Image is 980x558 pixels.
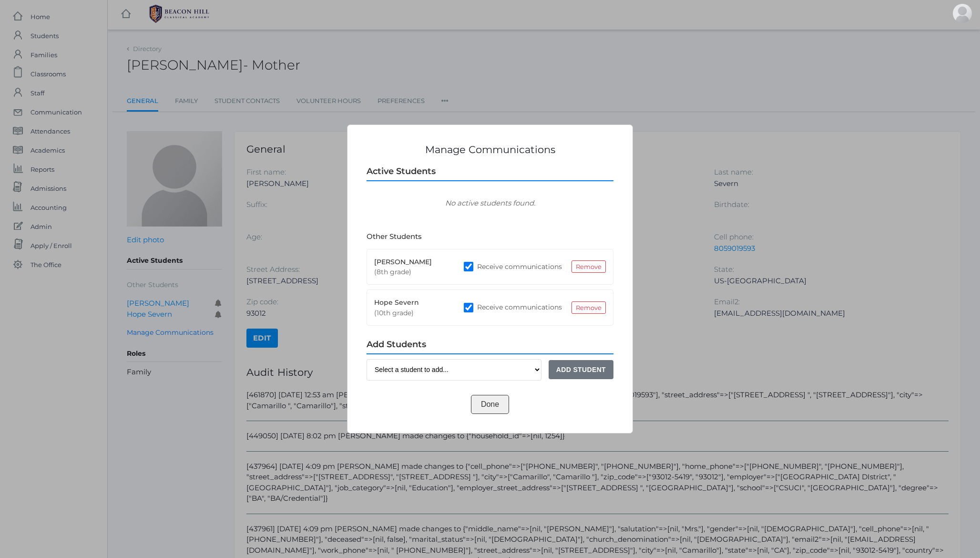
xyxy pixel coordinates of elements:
[471,395,509,414] button: Done
[477,302,562,312] label: Receive communications
[367,144,613,155] h1: Manage Communications
[374,258,432,266] span: [PERSON_NAME]
[572,260,606,273] a: Remove
[374,267,432,277] span: (8th grade)
[367,167,613,181] h2: Active Students
[367,340,613,354] h2: Add Students
[549,360,613,379] button: Add Student
[572,301,606,314] a: Remove
[367,188,613,218] p: No active students found.
[374,308,419,318] span: (10th grade)
[477,262,562,272] label: Receive communications
[374,298,419,307] span: Hope Severn
[367,233,613,241] h3: Other Students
